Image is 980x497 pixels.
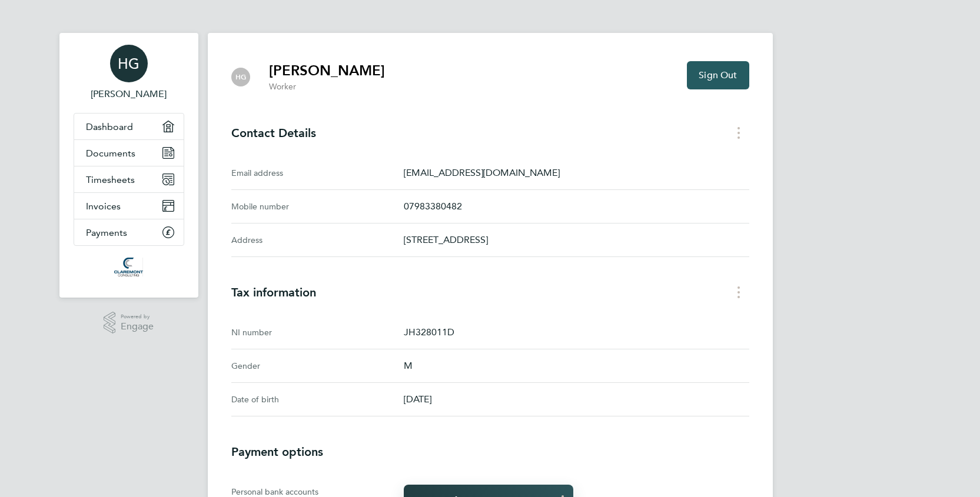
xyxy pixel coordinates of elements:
h3: Contact Details [231,126,749,140]
a: Powered byEngage [104,312,154,334]
nav: Main navigation [59,33,198,298]
button: Sign Out [687,61,749,89]
button: Tax information menu [728,283,749,301]
span: Hiren Gohil [74,87,184,101]
div: Address [231,233,404,247]
p: Worker [269,81,385,93]
span: Powered by [121,312,154,322]
h2: [PERSON_NAME] [269,61,385,80]
span: HG [235,73,246,81]
a: Go to home page [74,258,184,276]
div: Email address [231,166,404,180]
span: Invoices [86,201,121,212]
span: Engage [121,322,154,332]
div: NI number [231,325,404,339]
div: Mobile number [231,199,404,214]
a: Documents [74,140,184,166]
span: Documents [86,148,135,159]
p: [EMAIL_ADDRESS][DOMAIN_NAME] [404,166,749,180]
span: Dashboard [86,121,133,132]
p: JH328011D [404,325,749,339]
p: [STREET_ADDRESS] [404,233,749,247]
div: Date of birth [231,392,404,406]
h3: Payment options [231,445,749,459]
a: Payments [74,219,184,245]
p: [DATE] [404,392,749,406]
span: Sign Out [699,69,737,81]
a: Dashboard [74,114,184,139]
a: Timesheets [74,166,184,192]
button: Contact Details menu [728,124,749,142]
a: HG[PERSON_NAME] [74,45,184,101]
div: Hiren Gohil [231,68,250,86]
span: Payments [86,227,127,238]
span: HG [118,56,139,71]
img: claremontconsulting1-logo-retina.png [114,258,143,276]
p: M [404,359,749,373]
h3: Tax information [231,285,749,299]
div: Gender [231,359,404,373]
span: Timesheets [86,174,135,185]
a: Invoices [74,193,184,219]
p: 07983380482 [404,199,749,214]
